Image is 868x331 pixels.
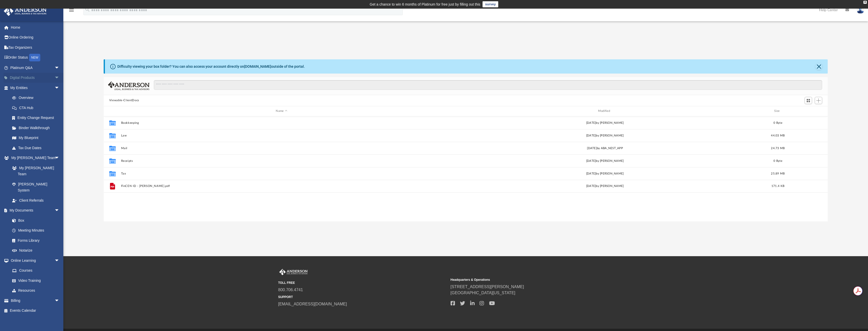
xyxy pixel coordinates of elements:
[863,1,867,4] div: close
[444,133,765,138] div: by [PERSON_NAME]
[444,120,765,125] div: [DATE] by [PERSON_NAME]
[4,63,67,73] a: Platinum Q&Aarrow_drop_down
[7,163,62,179] a: My [PERSON_NAME] Team
[244,64,271,68] a: [DOMAIN_NAME]
[4,73,67,83] a: Digital Productsarrow_drop_down
[773,159,782,162] span: 0 Byte
[4,53,67,63] a: Order StatusNEW
[7,123,67,133] a: Binder Walkthrough
[4,32,67,43] a: Online Ordering
[278,295,447,299] small: SUPPORT
[444,171,765,176] div: [DATE] by [PERSON_NAME]
[444,146,765,150] div: [DATE] by ABA_NEST_APP
[7,235,62,246] a: Forms Library
[444,184,765,188] div: [DATE] by [PERSON_NAME]
[68,7,75,13] i: menu
[68,10,75,13] a: menu
[771,185,784,187] span: 171.4 KB
[121,121,442,124] button: Bookkeeping
[7,246,65,256] a: Notarize
[7,215,62,225] a: Box
[85,7,90,12] i: search
[7,133,65,143] a: My Blueprint
[54,255,65,266] span: arrow_drop_down
[451,291,515,295] a: [GEOGRAPHIC_DATA][US_STATE]
[586,134,596,137] span: [DATE]
[7,179,65,195] a: [PERSON_NAME] System
[768,109,788,113] div: Size
[815,97,822,104] button: Add
[7,113,67,123] a: Entity Change Request
[7,195,65,205] a: Client Referrals
[109,98,139,103] button: Viewable-ClientDocs
[54,63,65,73] span: arrow_drop_down
[771,172,785,175] span: 25.89 MB
[7,286,65,296] a: Resources
[117,64,305,69] div: Difficulty viewing your box folder? You can also access your account directly on outside of the p...
[2,6,48,16] img: Anderson Advisors Platinum Portal
[278,288,303,292] a: 800.706.4741
[771,134,785,137] span: 44.03 MB
[370,1,481,7] div: Get a chance to win 6 months of Platinum for free just by filling out this
[54,73,65,83] span: arrow_drop_down
[4,22,67,32] a: Home
[7,275,62,286] a: Video Training
[790,109,826,113] div: id
[4,255,65,266] a: Online Learningarrow_drop_down
[121,184,442,188] button: FinCEN ID - [PERSON_NAME].pdf
[29,54,40,61] div: NEW
[444,109,766,113] div: Modified
[4,295,67,306] a: Billingarrow_drop_down
[121,159,442,162] button: Receipts
[4,153,65,163] a: My [PERSON_NAME] Teamarrow_drop_down
[4,205,65,216] a: My Documentsarrow_drop_down
[444,159,765,163] div: [DATE] by [PERSON_NAME]
[7,103,67,113] a: CTA Hub
[857,6,864,14] img: User Pic
[121,172,442,175] button: Tax
[805,97,812,104] button: Switch to Grid View
[54,153,65,163] span: arrow_drop_down
[815,63,822,70] button: Close
[54,205,65,216] span: arrow_drop_down
[451,285,524,289] a: [STREET_ADDRESS][PERSON_NAME]
[104,116,828,221] div: grid
[773,121,782,124] span: 0 Byte
[4,83,67,93] a: My Entitiesarrow_drop_down
[7,266,65,276] a: Courses
[451,277,619,282] small: Headquarters & Operations
[278,302,347,306] a: [EMAIL_ADDRESS][DOMAIN_NAME]
[106,109,119,113] div: id
[121,146,442,150] button: Mail
[7,225,65,236] a: Meeting Minutes
[771,147,785,149] span: 24.73 MB
[4,42,67,53] a: Tax Organizers
[154,80,822,90] input: Search files and folders
[7,93,67,103] a: Overview
[4,306,67,316] a: Events Calendar
[483,1,498,7] a: survey
[278,269,309,275] img: Anderson Advisors Platinum Portal
[121,109,442,113] div: Name
[7,143,67,153] a: Tax Due Dates
[54,295,65,306] span: arrow_drop_down
[54,83,65,93] span: arrow_drop_down
[121,134,442,137] button: Law
[278,281,447,285] small: TOLL FREE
